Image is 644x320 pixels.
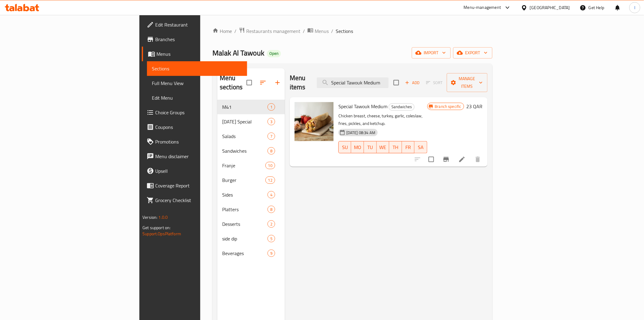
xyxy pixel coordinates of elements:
a: Full Menu View [147,76,247,91]
button: Manage items [447,73,488,92]
a: Choice Groups [142,105,247,120]
span: Select all sections [243,76,256,89]
button: FR [402,141,415,153]
a: Restaurants management [239,27,300,35]
a: Support.OpsPlatform [142,230,181,238]
div: Burger12 [217,173,285,187]
div: items [265,162,275,169]
span: SA [417,143,425,152]
img: Special Tawouk Medium [295,102,334,141]
span: Add [404,79,421,86]
span: Desserts [222,220,268,228]
button: SU [338,141,351,153]
a: Coverage Report [142,178,247,193]
div: M411 [217,100,285,114]
span: Manage items [452,75,483,90]
span: Sections [152,65,242,72]
span: Sandwiches [389,103,414,110]
button: Add section [270,75,285,90]
span: import [417,49,446,57]
a: Grocery Checklist [142,193,247,208]
h6: 23 QAR [467,102,483,111]
span: [DATE] 08:34 AM [344,130,378,136]
a: Branches [142,32,247,47]
span: export [458,49,488,57]
a: Upsell [142,164,247,178]
div: items [268,191,275,198]
div: Ramadan Special [222,118,268,125]
div: items [268,147,275,155]
span: Choice Groups [155,109,242,116]
a: Edit menu item [458,156,466,163]
span: 10 [266,163,275,169]
a: Sections [147,61,247,76]
div: [DATE] Special3 [217,114,285,129]
a: Edit Restaurant [142,17,247,32]
span: Special Tawouk Medium [338,102,387,111]
a: Edit Menu [147,91,247,105]
span: 1.0.0 [159,213,168,221]
span: Branches [155,36,242,43]
div: items [265,176,275,184]
li: / [303,27,305,35]
span: Burger [222,176,265,184]
button: TH [389,141,402,153]
span: I [634,4,635,11]
div: Beverages9 [217,246,285,261]
button: Add [403,78,422,87]
p: Chicken breast, cheese, turkey, garlic, coleslaw, fries, pickles, and ketchup. [338,112,427,127]
div: items [268,250,275,257]
a: Menus [142,47,247,61]
div: items [268,220,275,228]
span: Open [267,51,281,56]
span: SU [341,143,349,152]
div: Beverages [222,250,268,257]
span: Sandwiches [222,147,268,155]
div: Franje [222,162,265,169]
a: Coupons [142,120,247,134]
span: Coupons [155,123,242,131]
span: Get support on: [142,224,170,232]
span: Upsell [155,167,242,175]
button: Branch-specific-item [439,152,453,167]
div: items [268,206,275,213]
div: Platters8 [217,202,285,217]
span: Edit Restaurant [155,21,242,28]
span: 9 [268,251,275,256]
button: import [412,47,451,59]
div: items [268,235,275,242]
div: Platters [222,206,268,213]
div: Sides4 [217,187,285,202]
div: Desserts2 [217,217,285,231]
span: Version: [142,213,157,221]
span: Restaurants management [246,27,300,35]
span: Coverage Report [155,182,242,189]
div: side dip5 [217,231,285,246]
div: Sides [222,191,268,198]
span: Full Menu View [152,80,242,87]
span: [DATE] Special [222,118,268,125]
button: TU [364,141,377,153]
span: Select section first [422,78,447,87]
span: 4 [268,192,275,198]
li: / [331,27,333,35]
div: Open [267,50,281,57]
div: Sandwiches8 [217,144,285,158]
a: Promotions [142,134,247,149]
nav: breadcrumb [212,27,492,35]
span: Sections [336,27,353,35]
span: Grocery Checklist [155,197,242,204]
button: export [453,47,492,59]
span: side dip [222,235,268,242]
div: Salads7 [217,129,285,144]
button: MO [351,141,364,153]
span: FR [404,143,412,152]
div: Franje10 [217,158,285,173]
span: M41 [222,103,268,111]
span: 12 [266,177,275,183]
span: TU [366,143,374,152]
